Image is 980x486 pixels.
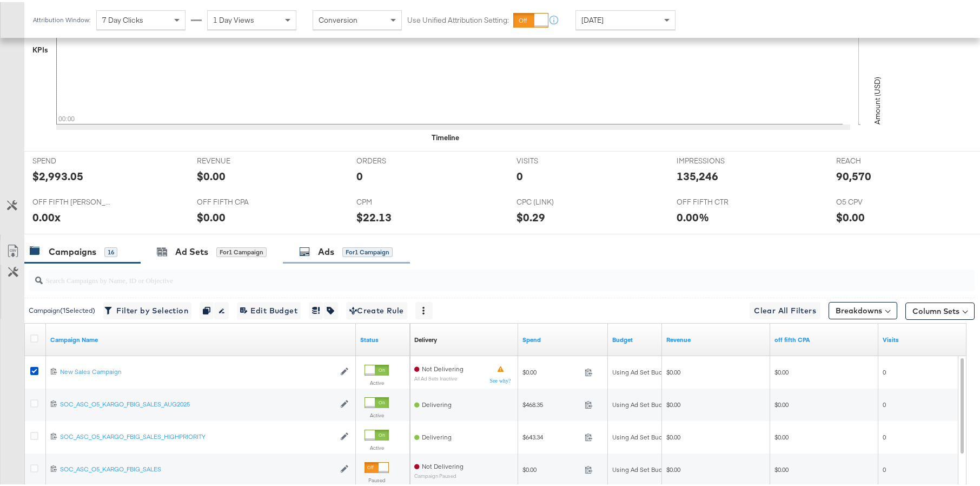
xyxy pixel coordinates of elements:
[836,154,917,164] span: REACH
[414,333,437,342] a: Reflects the ability of your Ad Campaign to achieve delivery based on ad states, schedule and bud...
[422,398,452,406] span: Delivering
[60,430,335,439] a: SOC_ASC_O5_KARGO_FBIG_SALES_HIGHPRIORITY
[102,13,143,23] span: 7 Day Clicks
[407,13,509,23] label: Use Unified Attribution Setting:
[883,398,886,406] span: 0
[774,463,789,471] span: $0.00
[197,207,226,223] div: $0.00
[32,166,83,182] div: $2,993.05
[517,166,523,182] div: 0
[318,244,334,256] div: Ads
[349,302,404,316] span: Create Rule
[50,333,352,342] a: Your campaign name.
[197,154,278,164] span: REVENUE
[517,207,545,223] div: $0.29
[237,300,301,317] button: Edit Budget
[29,304,95,313] div: Campaign ( 1 Selected)
[414,471,463,477] sub: Campaign Paused
[32,207,61,223] div: 0.00x
[356,166,363,182] div: 0
[213,13,254,23] span: 1 Day Views
[883,463,886,471] span: 0
[774,398,789,406] span: $0.00
[356,154,438,164] span: ORDERS
[197,195,278,205] span: OFF FIFTH CPA
[360,333,406,342] a: Shows the current state of your Ad Campaign.
[103,300,191,317] button: Filter by Selection
[666,333,766,342] a: Omniture Revenue
[60,365,335,374] div: New Sales Campaign
[612,463,672,472] div: Using Ad Set Budget
[414,373,463,379] sub: All Ad Sets Inactive
[677,207,709,223] div: 0.00%
[60,463,335,471] div: SOC_ASC_O5_KARGO_FBIG_SALES
[32,154,114,164] span: SPEND
[666,463,680,471] span: $0.00
[422,460,463,468] span: Not Delivering
[175,244,208,256] div: Ad Sets
[774,431,789,439] span: $0.00
[365,442,389,449] label: Active
[581,13,604,23] span: [DATE]
[522,398,580,406] span: $468.35
[750,300,820,317] button: Clear All Filters
[356,195,438,205] span: CPM
[60,430,335,439] div: SOC_ASC_O5_KARGO_FBIG_SALES_HIGHPRIORITY
[666,366,680,374] span: $0.00
[522,431,580,439] span: $643.34
[522,333,604,342] a: The total amount spent to date.
[346,300,407,317] button: Create Rule
[517,154,598,164] span: VISITS
[666,431,680,439] span: $0.00
[612,333,658,342] a: The maximum amount you're willing to spend on your ads, on average each day or over the lifetime ...
[836,195,917,205] span: O5 CPV
[883,431,886,439] span: 0
[666,398,680,406] span: $0.00
[356,207,392,223] div: $22.13
[342,245,393,255] div: for 1 Campaign
[422,431,452,439] span: Delivering
[240,302,297,316] span: Edit Budget
[677,166,718,182] div: 135,246
[522,463,580,471] span: $0.00
[836,166,871,182] div: 90,570
[60,365,335,375] a: New Sales Campaign
[365,377,389,384] label: Active
[60,463,335,472] a: SOC_ASC_O5_KARGO_FBIG_SALES
[216,245,267,255] div: for 1 Campaign
[32,43,48,53] div: KPIs
[612,431,672,439] div: Using Ad Set Budget
[60,398,335,406] div: SOC_ASC_O5_KARGO_FBIG_SALES_AUG2025
[49,244,96,256] div: Campaigns
[883,366,886,374] span: 0
[677,195,758,205] span: OFF FIFTH CTR
[612,366,672,375] div: Using Ad Set Budget
[32,195,114,205] span: OFF FIFTH [PERSON_NAME]
[107,302,188,316] span: Filter by Selection
[365,410,389,417] label: Active
[677,154,758,164] span: IMPRESSIONS
[517,195,598,205] span: CPC (LINK)
[43,263,888,284] input: Search Campaigns by Name, ID or Objective
[422,363,463,371] span: Not Delivering
[104,245,117,255] div: 16
[612,398,672,407] div: Using Ad Set Budget
[872,75,882,122] text: Amount (USD)
[414,333,437,342] div: Delivery
[60,398,335,407] a: SOC_ASC_O5_KARGO_FBIG_SALES_AUG2025
[522,366,580,374] span: $0.00
[365,475,389,482] label: Paused
[319,13,357,23] span: Conversion
[774,366,789,374] span: $0.00
[32,14,91,22] div: Attribution Window:
[432,130,459,141] div: Timeline
[829,300,897,317] button: Breakdowns
[836,207,865,223] div: $0.00
[774,333,874,342] a: o5cpa
[197,166,226,182] div: $0.00
[754,302,816,316] span: Clear All Filters
[905,300,975,318] button: Column Sets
